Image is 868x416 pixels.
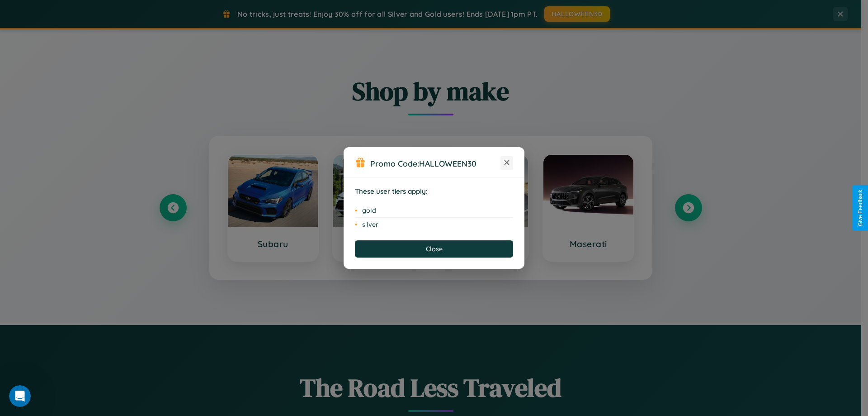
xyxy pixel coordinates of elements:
div: Give Feedback [857,190,863,226]
h3: Promo Code: [370,158,500,168]
li: gold [355,204,513,218]
b: HALLOWEEN30 [419,158,476,168]
li: silver [355,218,513,231]
strong: These user tiers apply: [355,187,428,196]
button: Close [355,240,513,258]
iframe: Intercom live chat [9,385,31,407]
